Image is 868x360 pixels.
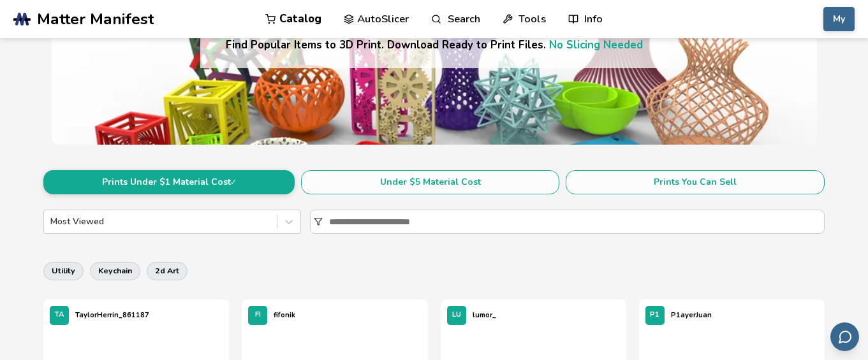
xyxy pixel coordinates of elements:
button: Prints You Can Sell [566,170,825,194]
button: keychain [90,262,140,280]
span: Matter Manifest [37,10,154,28]
a: No Slicing Needed [549,38,643,52]
h4: Find Popular Items to 3D Print. Download Ready to Print Files. [226,38,643,52]
p: fifonik [274,308,295,322]
button: Under $5 Material Cost [301,170,560,194]
span: P1 [650,311,659,319]
button: My [823,7,855,31]
button: Prints Under $1 Material Cost✓ [43,170,295,194]
button: Send feedback via email [830,322,859,351]
p: lumor_ [473,308,496,322]
button: utility [43,262,84,280]
span: TA [55,311,64,319]
span: FI [255,311,261,319]
span: LU [452,311,461,319]
p: TaylorHerrin_861187 [75,308,149,322]
input: Most Viewed [50,217,53,227]
p: P1ayerJuan [671,308,712,322]
button: 2d art [147,262,188,280]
